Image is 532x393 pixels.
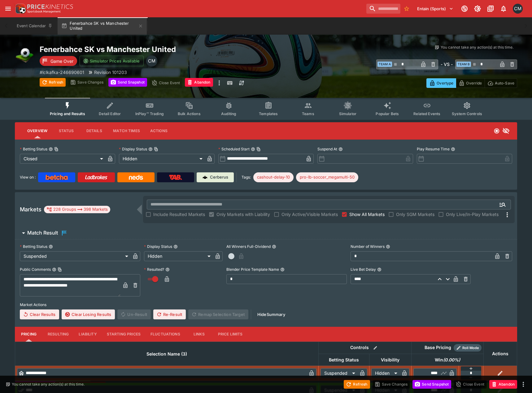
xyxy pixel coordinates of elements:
button: Liability [74,327,102,342]
button: Connected to PK [459,3,470,14]
button: Betting StatusCopy To Clipboard [49,147,53,151]
button: No Bookmarks [402,4,412,14]
div: Base Pricing [422,344,454,352]
p: Suspend At [317,146,337,152]
h6: Match Result [27,230,58,236]
p: Cerberus [210,174,228,180]
span: Roll Mode [460,345,482,351]
svg: Closed [494,128,500,134]
button: Abandon [489,380,517,389]
p: Live Bet Delay [351,267,376,272]
div: Hidden [144,251,213,261]
div: Closed [20,154,105,164]
label: View on : [20,172,36,182]
button: Event Calendar [13,17,56,35]
button: Display Status [173,244,178,249]
p: Display Status [144,244,172,249]
p: Betting Status [20,146,47,152]
button: Refresh [344,380,370,389]
img: PriceKinetics [27,4,73,9]
h5: Markets [20,206,41,213]
span: Win(0.00%) [428,356,467,364]
span: Visibility [374,356,406,364]
button: Details [80,123,108,138]
p: Blender Price Template Name [226,267,279,272]
img: Sportsbook Management [27,10,61,13]
label: Market Actions [20,300,512,309]
span: pro-lb-soccer_megamulti-50 [296,174,358,180]
div: 228 Groups 398 Markets [46,206,108,213]
span: Related Events [413,111,440,116]
button: Fenerbahce SK vs Manchester United [58,17,147,35]
h6: - VS - [441,61,453,67]
button: Public CommentsCopy To Clipboard [52,267,56,272]
span: Only SGM Markets [396,211,434,218]
p: Auto-Save [495,80,514,86]
button: Override [456,78,485,88]
button: open drawer [2,3,14,14]
button: Overview [22,123,52,138]
button: Send Snapshot [412,380,451,389]
p: Scheduled Start [218,146,250,152]
button: more [520,381,527,388]
button: Number of Winners [386,244,390,249]
img: Cerberus [203,175,207,180]
label: Tags: [242,172,251,182]
button: Scheduled StartCopy To Clipboard [251,147,255,151]
p: Public Comments [20,267,51,272]
div: Betting Target: cerberus [253,172,294,182]
th: Actions [483,342,517,365]
button: Select Tenant [413,4,457,14]
button: Price Limits [213,327,248,342]
button: Toggle light/dark mode [472,3,483,14]
button: Documentation [485,3,496,14]
button: Copy To Clipboard [256,147,261,151]
button: Fluctuations [146,327,185,342]
button: Suspend At [338,147,343,151]
span: Auditing [221,111,236,116]
button: Copy To Clipboard [154,147,158,151]
button: Auto-Save [485,78,517,88]
button: Match Times [108,123,145,138]
p: Override [466,80,482,86]
button: Blender Price Template Name [280,267,285,272]
div: Suspended [321,368,357,378]
button: Cameron Matheson [511,2,525,15]
button: Status [52,123,80,138]
button: All Winners Full-Dividend [272,244,276,249]
div: Event type filters [45,98,487,120]
p: Copy To Clipboard [40,69,84,76]
button: Actions [145,123,173,138]
button: Resulted? [165,267,170,272]
span: Mark an event as closed and abandoned. [489,381,517,387]
img: Ladbrokes [85,175,107,180]
p: You cannot take any action(s) at this time. [441,45,513,50]
button: Copy To Clipboard [58,267,62,272]
button: Re-Result [153,309,186,319]
svg: Hidden [502,127,510,135]
span: Teams [302,111,314,116]
button: Bulk edit [371,344,379,352]
span: Only Live/In-Play Markets [446,211,499,218]
p: Play Resume Time [417,146,450,152]
span: Detail Editor [99,111,121,116]
span: Popular Bets [376,111,399,116]
div: Show/hide Price Roll mode configuration. [454,344,482,352]
th: Controls [318,342,411,354]
span: cashout-delay-10 [253,174,294,180]
span: Include Resulted Markets [153,211,205,218]
div: Hidden [119,154,204,164]
button: Abandon [185,78,213,87]
button: Starting Prices [102,327,146,342]
div: Suspended [20,251,130,261]
h2: Copy To Clipboard [40,45,278,54]
p: Overtype [437,80,453,86]
p: Number of Winners [351,244,385,249]
button: Match Result [15,227,517,239]
button: Links [185,327,213,342]
button: Send Snapshot [108,78,147,87]
div: Cameron Matheson [146,55,157,67]
p: Revision 101203 [94,69,127,76]
p: All Winners Full-Dividend [226,244,271,249]
span: Only Markets with Liability [216,211,270,218]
